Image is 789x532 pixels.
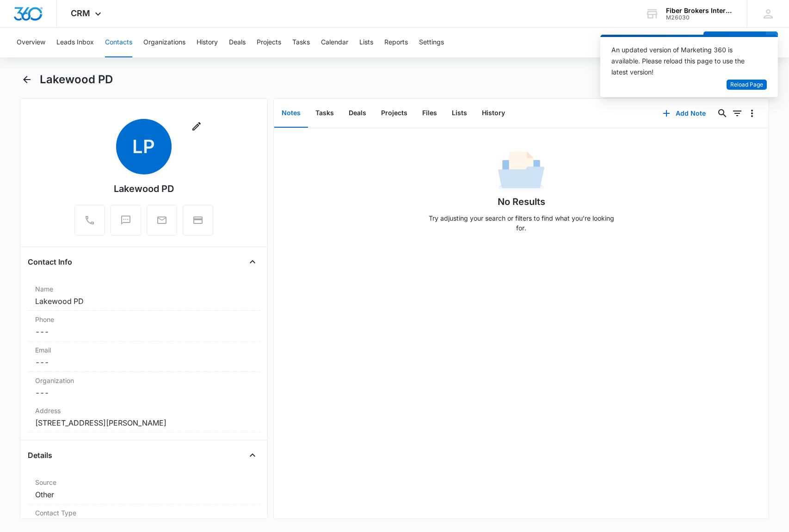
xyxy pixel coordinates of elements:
[745,106,759,121] button: Overflow Menu
[35,357,253,368] dd: ---
[341,99,374,128] button: Deals
[257,28,281,57] button: Projects
[35,508,253,518] label: Contact Type
[28,311,260,341] div: Phone---
[35,315,253,324] label: Phone
[666,7,734,14] div: account name
[35,326,253,337] dd: ---
[143,28,185,57] button: Organizations
[35,406,253,415] label: Address
[28,372,260,402] div: Organization---
[274,99,308,128] button: Notes
[35,417,253,428] dd: [STREET_ADDRESS][PERSON_NAME]
[28,341,260,372] div: Email---
[666,14,734,21] div: account id
[35,387,253,398] dd: ---
[56,28,94,57] button: Leads Inbox
[424,213,618,233] p: Try adjusting your search or filters to find what you’re looking for.
[35,376,253,385] label: Organization
[653,102,715,124] button: Add Note
[28,474,260,504] div: SourceOther
[703,31,766,54] button: Add Contact
[20,72,34,87] button: Back
[35,477,253,487] label: Source
[419,28,444,57] button: Settings
[444,99,475,128] button: Lists
[292,28,310,57] button: Tasks
[229,28,246,57] button: Deals
[475,99,512,128] button: History
[35,296,253,307] dd: Lakewood PD
[35,284,253,294] label: Name
[35,345,253,355] label: Email
[28,280,260,311] div: NameLakewood PD
[28,402,260,433] div: Address[STREET_ADDRESS][PERSON_NAME]
[35,489,253,500] dd: Other
[245,448,260,463] button: Close
[17,28,45,57] button: Overview
[374,99,415,128] button: Projects
[114,182,174,196] div: Lakewood PD
[715,106,730,121] button: Search...
[245,254,260,269] button: Close
[40,73,113,87] h1: Lakewood PD
[105,28,132,57] button: Contacts
[384,28,408,57] button: Reports
[498,195,545,209] h1: No Results
[498,148,544,195] img: No Data
[727,80,767,90] button: Reload Page
[730,80,763,89] span: Reload Page
[308,99,341,128] button: Tasks
[28,256,72,267] h4: Contact Info
[611,44,756,78] div: An updated version of Marketing 360 is available. Please reload this page to use the latest version!
[359,28,373,57] button: Lists
[28,450,52,461] h4: Details
[730,106,745,121] button: Filters
[116,119,172,174] span: LP
[197,28,218,57] button: History
[321,28,348,57] button: Calendar
[71,8,90,18] span: CRM
[415,99,444,128] button: Files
